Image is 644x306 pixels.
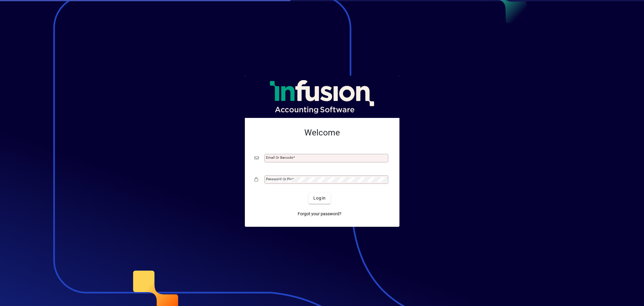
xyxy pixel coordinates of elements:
[309,193,331,204] button: Login
[266,177,292,181] mat-label: Password or Pin
[295,209,344,220] a: Forgot your password?
[255,128,390,138] h2: Welcome
[298,211,341,217] span: Forgot your password?
[313,195,326,201] span: Login
[266,155,293,160] mat-label: Email or Barcode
